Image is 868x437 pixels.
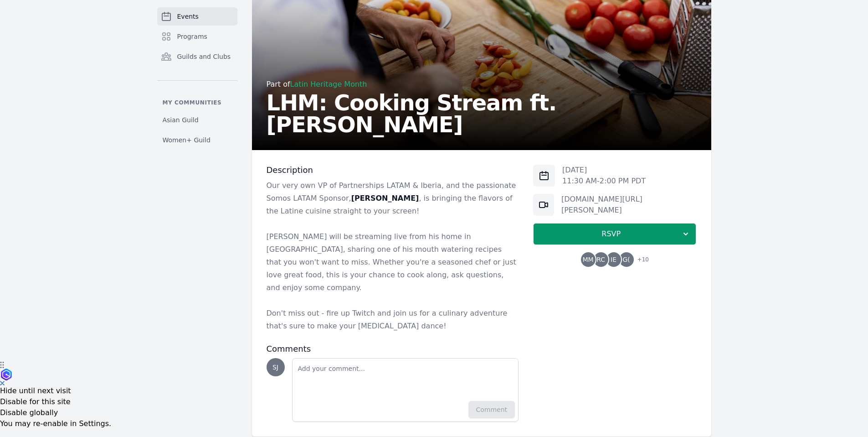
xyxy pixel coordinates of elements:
p: [PERSON_NAME] will be streaming live from his home in [GEOGRAPHIC_DATA], sharing one of his mouth... [267,230,519,294]
span: Women+ Guild [163,135,211,145]
span: RC [596,256,605,263]
nav: Sidebar [157,7,237,148]
span: IE [611,256,616,263]
div: Part of [267,79,697,90]
span: Events [177,12,199,21]
span: SJ [272,364,278,370]
span: RSVP [541,229,681,239]
h3: Comments [267,343,519,354]
span: MM [583,256,594,263]
a: Programs [157,27,237,46]
span: Guilds and Clubs [177,52,231,61]
strong: [PERSON_NAME] [351,194,419,203]
a: [DOMAIN_NAME][URL][PERSON_NAME] [561,195,642,214]
p: My communities [157,99,237,106]
h2: LHM: Cooking Stream ft. [PERSON_NAME] [267,92,697,135]
p: Our very own VP of Partnerships LATAM & Iberia, and the passionate Somos LATAM Sponsor, , is brin... [267,179,519,218]
a: Guilds and Clubs [157,47,237,66]
span: Asian Guild [163,115,199,125]
p: Don't miss out - fire up Twitch and join us for a culinary adventure that's sure to make your [ME... [267,307,519,333]
p: [DATE] [562,165,646,176]
button: Comment [468,401,515,418]
a: Latin Heritage Month [290,80,367,88]
span: + 10 [632,254,649,267]
span: Programs [177,32,207,41]
a: Women+ Guild [157,132,237,148]
a: Asian Guild [157,112,237,128]
h3: Description [267,165,519,176]
a: Events [157,7,237,26]
button: RSVP [533,223,696,245]
span: G( [622,256,630,263]
p: 11:30 AM - 2:00 PM PDT [562,176,646,187]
